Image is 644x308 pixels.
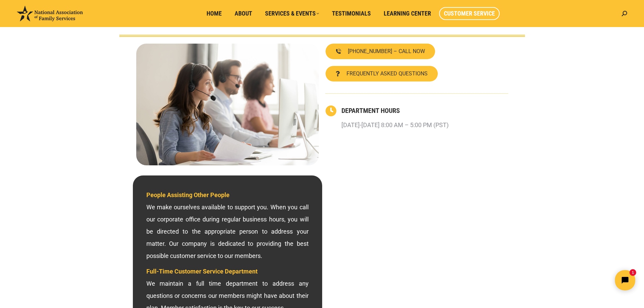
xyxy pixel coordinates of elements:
[326,66,438,81] a: FREQUENTLY ASKED QUESTIONS
[525,264,641,296] iframe: Tidio Chat
[348,49,425,54] span: [PHONE_NUMBER] – CALL NOW
[444,10,495,17] span: Customer Service
[341,119,449,131] p: [DATE]-[DATE] 8:00 AM – 5:00 PM (PST)
[439,7,500,20] a: Customer Service
[332,10,371,17] span: Testimonials
[326,44,435,59] a: [PHONE_NUMBER] – CALL NOW
[146,191,230,198] span: People Assisting Other People
[146,268,258,275] span: Full-Time Customer Service Department
[235,10,252,17] span: About
[136,44,319,165] img: Contact National Association of Family Services
[265,10,319,17] span: Services & Events
[379,7,436,20] a: Learning Center
[347,71,428,76] span: FREQUENTLY ASKED QUESTIONS
[327,7,376,20] a: Testimonials
[146,191,309,259] span: We make ourselves available to support you. When you call our corporate office during regular bus...
[17,6,83,21] img: National Association of Family Services
[384,10,431,17] span: Learning Center
[202,7,226,20] a: Home
[341,106,400,115] a: DEPARTMENT HOURS
[207,10,222,17] span: Home
[230,7,257,20] a: About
